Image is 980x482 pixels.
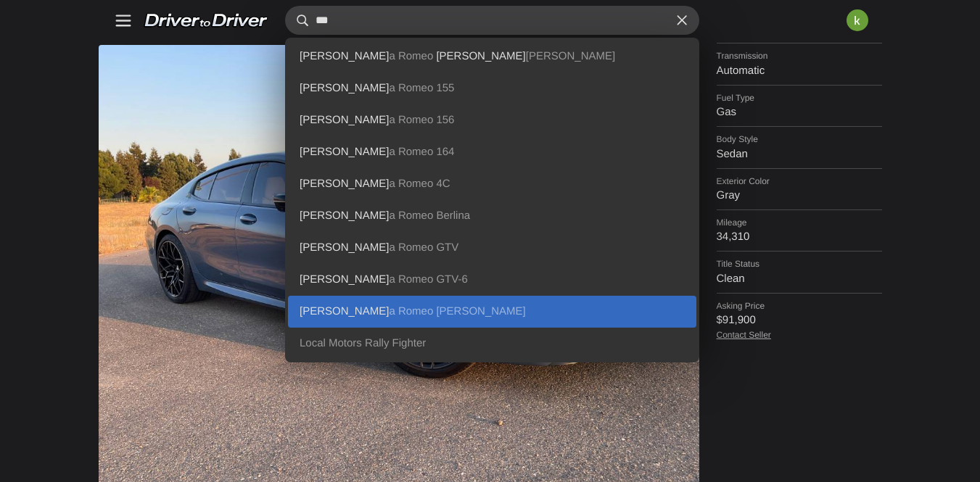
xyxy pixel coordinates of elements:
span: a Romeo [300,209,433,222]
dt: Transmission [717,51,882,61]
b: [PERSON_NAME] [300,273,389,286]
a: [PERSON_NAME]a Romeo 164 [288,136,696,168]
span: 164 [436,146,454,158]
dd: 34,310 [717,230,882,244]
dd: Sedan [717,148,882,161]
span: a Romeo [300,241,433,254]
span: 156 [436,114,454,126]
a: Local Motors Rally Fighter [288,328,696,360]
span: a Romeo [300,146,433,158]
span: GTV-6 [436,273,467,286]
span: [PERSON_NAME] [436,305,525,317]
a: [PERSON_NAME]a Romeo [PERSON_NAME][PERSON_NAME] [288,41,696,72]
b: [PERSON_NAME] [300,241,389,254]
a: [PERSON_NAME]a Romeo [PERSON_NAME] [288,296,696,328]
dt: Exterior Color [717,176,882,186]
a: [PERSON_NAME]a Romeo 155 [288,72,696,104]
span: a Romeo [300,50,433,62]
b: [PERSON_NAME] [436,50,525,62]
span: Local Motors [300,337,362,349]
a: [PERSON_NAME]a Romeo 156 [288,104,696,136]
a: Contact Seller [717,330,771,340]
dd: $91,900 [717,314,882,327]
dt: Fuel Type [717,93,882,103]
span: a Romeo [300,305,433,317]
span: 155 [436,82,454,94]
b: [PERSON_NAME] [300,209,389,222]
dt: Body Style [717,134,882,144]
b: [PERSON_NAME] [300,82,389,94]
dd: Clean [717,273,882,286]
a: [PERSON_NAME]a Romeo Berlina [288,200,696,232]
span: Berlina [436,209,470,222]
dd: Gray [717,189,882,202]
span: a Romeo [300,178,433,190]
b: [PERSON_NAME] [300,178,389,190]
dt: Title Status [717,259,882,269]
a: [PERSON_NAME]a Romeo GTV-6 [288,264,696,296]
span: 4C [436,178,450,190]
img: ACg8ocKO3IpjIm0008BT4bhAHo7i0M-yaujNVWjO89YAWgY_yw-b6w=s96-c [841,4,873,36]
dd: Gas [717,106,882,119]
span: a Romeo [300,114,433,126]
span: [PERSON_NAME] [436,50,615,62]
b: [PERSON_NAME] [300,146,389,158]
dt: Mileage [717,217,882,228]
span: a Romeo [300,273,433,286]
a: [PERSON_NAME]a Romeo GTV [288,232,696,264]
a: [PERSON_NAME]a Romeo 4C [288,168,696,200]
b: [PERSON_NAME] [300,50,389,62]
dt: Asking Price [717,301,882,311]
span: Rally Fighter [365,337,426,349]
span: GTV [436,241,458,254]
span: a Romeo [300,82,433,94]
b: [PERSON_NAME] [300,114,389,126]
b: [PERSON_NAME] [300,305,389,317]
dd: Automatic [717,65,882,78]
